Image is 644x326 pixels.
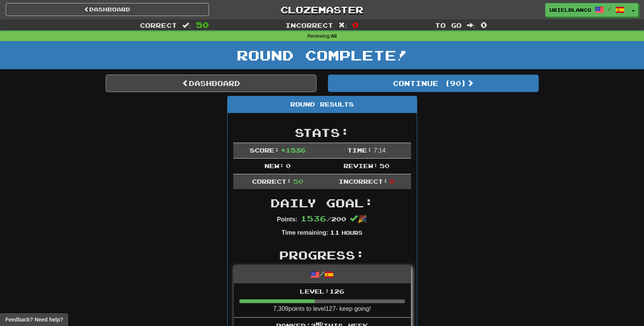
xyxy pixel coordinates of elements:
span: Time: [347,146,372,154]
span: / 200 [301,215,346,223]
span: New: [264,162,284,169]
h2: Daily Goal: [233,197,411,209]
span: urielblanco [549,6,591,13]
strong: All [331,33,337,39]
h2: Stats: [233,126,411,139]
span: 0 [286,162,291,169]
span: : [467,22,475,29]
span: Correct [140,21,177,29]
span: Incorrect: [339,178,388,185]
a: Dashboard [106,75,316,92]
strong: Points: [277,216,297,223]
span: Level: 126 [300,288,344,295]
strong: Time remaining: [282,229,328,236]
span: 50 [196,20,209,29]
span: 🎉 [350,215,367,223]
span: 0 [481,20,487,29]
span: : [182,22,191,29]
span: 7 : 14 [374,147,386,154]
span: 50 [380,162,389,169]
small: Hours [342,229,362,236]
h2: Progress: [233,249,411,261]
div: / [234,266,411,283]
span: 0 [389,178,394,185]
span: + 1536 [281,146,305,154]
span: Open feedback widget [5,316,63,323]
a: urielblanco / [545,3,629,17]
span: 0 [352,20,359,29]
span: 50 [293,178,303,185]
a: Dashboard [6,3,209,16]
li: 7,309 points to level 127 - keep going! [234,283,411,318]
a: Clozemaster [220,3,424,16]
span: Incorrect [285,21,333,29]
span: 1536 [301,214,326,223]
div: Round Results [228,96,417,113]
span: 11 [330,229,340,236]
span: Review: [343,162,378,169]
span: / [608,6,612,11]
span: Score: [250,146,279,154]
span: To go [435,21,462,29]
span: Correct: [252,178,291,185]
span: : [339,22,347,29]
button: Continue (90) [328,75,539,92]
h1: Round Complete! [3,48,641,63]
